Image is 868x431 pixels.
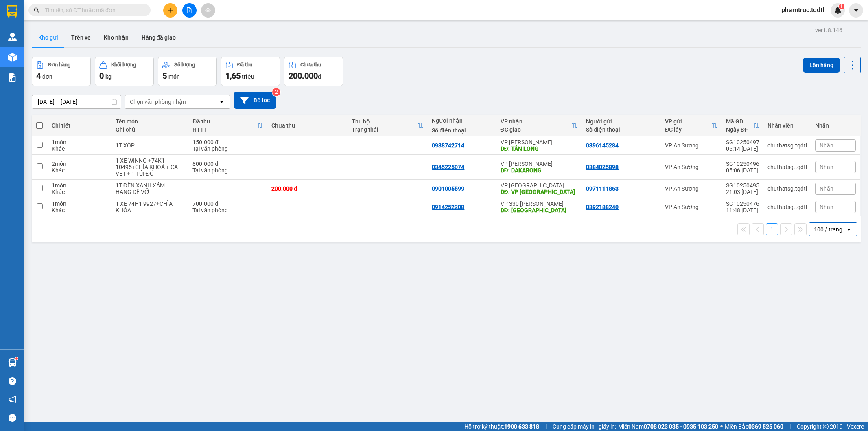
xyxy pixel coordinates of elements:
[775,5,831,15] span: phamtruc.tqdtl
[163,3,177,18] button: plus
[767,122,807,129] div: Nhân viên
[665,164,718,170] div: VP An Sương
[352,118,417,125] div: Thu hộ
[766,223,778,235] button: 1
[501,200,578,207] div: VP 330 [PERSON_NAME]
[52,139,107,145] div: 1 món
[767,204,807,210] div: chuthatsg.tqdtl
[722,115,763,136] th: Toggle SortBy
[234,92,276,109] button: Bộ lọc
[726,189,759,195] div: 21:03 [DATE]
[432,204,464,210] div: 0914252208
[162,71,167,81] span: 5
[271,185,343,192] div: 200.000 đ
[48,62,70,68] div: Đơn hàng
[52,200,107,207] div: 1 món
[65,28,97,47] button: Trên xe
[348,115,428,136] th: Toggle SortBy
[815,26,842,35] div: ver 1.8.146
[501,167,578,174] div: DĐ: DAKARONG
[767,142,807,149] div: chuthatsg.tqdtl
[8,33,17,41] img: warehouse-icon
[192,145,263,152] div: Tại văn phòng
[665,204,718,210] div: VP An Sương
[116,182,185,189] div: 1T ĐÈN XANH XÁM
[105,73,112,80] span: kg
[849,3,863,18] button: caret-down
[111,62,136,68] div: Khối lượng
[618,422,718,431] span: Miền Nam
[318,73,321,80] span: đ
[726,145,759,152] div: 05:14 [DATE]
[586,204,619,210] div: 0392188240
[726,126,753,133] div: Ngày ĐH
[644,423,718,430] strong: 0708 023 035 - 0935 103 250
[726,207,759,213] div: 11:48 [DATE]
[9,377,16,385] span: question-circle
[135,28,182,47] button: Hàng đã giao
[32,57,91,86] button: Đơn hàng4đơn
[192,200,263,207] div: 700.000 đ
[174,62,195,68] div: Số lượng
[99,71,104,81] span: 0
[586,118,656,125] div: Người gửi
[853,7,860,14] span: caret-down
[432,185,464,192] div: 0901005599
[32,95,121,108] input: Select a date range.
[504,423,539,430] strong: 1900 633 818
[720,425,723,428] span: ⚪️
[32,28,65,47] button: Kho gửi
[8,358,17,367] img: warehouse-icon
[820,185,833,192] span: Nhãn
[205,7,211,13] span: aim
[15,357,18,360] sup: 1
[219,99,225,105] svg: open
[130,98,186,106] div: Chọn văn phòng nhận
[272,88,280,96] sup: 2
[52,167,107,174] div: Khác
[820,164,833,170] span: Nhãn
[36,71,41,81] span: 4
[432,142,464,149] div: 0988742714
[168,7,173,13] span: plus
[221,57,280,86] button: Đã thu1,65 triệu
[820,204,833,210] span: Nhãn
[496,115,582,136] th: Toggle SortBy
[192,139,263,145] div: 150.000 đ
[553,422,616,431] span: Cung cấp máy in - giấy in:
[834,7,842,14] img: icon-new-feature
[501,182,578,189] div: VP [GEOGRAPHIC_DATA]
[665,118,711,125] div: VP gửi
[9,414,16,422] span: message
[52,182,107,189] div: 1 món
[464,422,539,431] span: Hỗ trợ kỹ thuật:
[803,58,840,73] button: Lên hàng
[815,122,856,129] div: Nhãn
[501,139,578,145] div: VP [PERSON_NAME]
[501,145,578,152] div: DĐ: TÂN LONG
[192,167,263,174] div: Tại văn phòng
[289,71,318,81] span: 200.000
[95,57,154,86] button: Khối lượng0kg
[661,115,722,136] th: Toggle SortBy
[665,185,718,192] div: VP An Sương
[725,422,783,431] span: Miền Bắc
[271,122,343,129] div: Chưa thu
[192,207,263,213] div: Tại văn phòng
[501,126,572,133] div: ĐC giao
[726,182,759,189] div: SG10250495
[726,118,753,125] div: Mã GD
[586,164,619,170] div: 0384025898
[168,73,180,80] span: món
[748,423,783,430] strong: 0369 525 060
[116,126,185,133] div: Ghi chú
[501,189,578,195] div: DĐ: VP ĐÀ NẴNG
[726,167,759,174] div: 05:06 [DATE]
[839,4,844,9] sup: 1
[501,161,578,167] div: VP [PERSON_NAME]
[116,142,185,149] div: 1T XỐP
[97,28,135,47] button: Kho nhận
[789,422,791,431] span: |
[116,200,185,213] div: 1 XE 74H1 9927+CHÌA KHÓA
[8,53,17,62] img: warehouse-icon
